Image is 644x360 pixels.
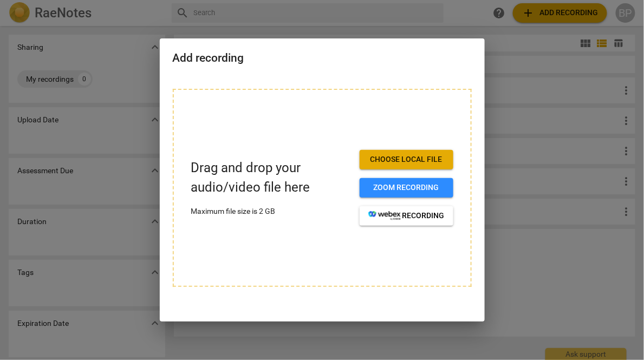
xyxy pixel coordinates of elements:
p: Drag and drop your audio/video file here [191,159,351,197]
h2: Add recording [173,51,472,65]
p: Maximum file size is 2 GB [191,206,351,217]
button: recording [360,206,453,226]
span: recording [368,211,445,221]
span: Choose local file [368,154,445,165]
button: Zoom recording [360,178,453,198]
button: Choose local file [360,150,453,169]
span: Zoom recording [368,182,445,193]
